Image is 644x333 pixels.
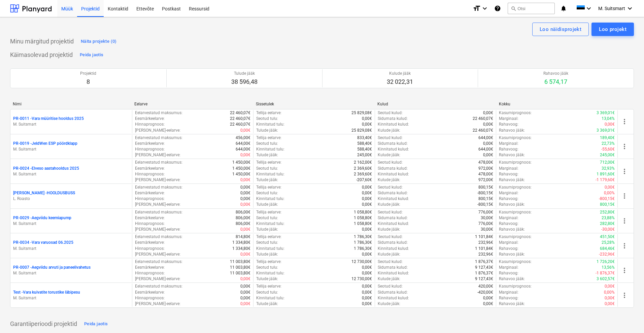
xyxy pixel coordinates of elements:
[240,227,250,232] p: 0,00€
[378,246,409,252] p: Kinnitatud kulud :
[478,252,493,257] p: 232,96€
[13,166,79,171] p: PR-0024 - Elveso aastahooldus 2025
[543,71,568,76] p: Rahavoo jääk
[135,215,165,221] p: Eesmärkeelarve :
[13,141,77,146] p: PR-0019 - JeldWen ESP pöördklapp
[135,252,180,257] p: [PERSON_NAME]-eelarve :
[256,166,278,171] p: Seotud tulu :
[236,221,250,227] p: 806,00€
[599,252,615,257] p: -232,96€
[362,185,372,190] p: 0,00€
[256,221,284,227] p: Kinnitatud tulu :
[135,171,165,177] p: Hinnaprognoos :
[135,110,182,116] p: Eelarvestatud maksumus :
[620,142,629,151] span: more_vert
[378,190,408,196] p: Sidumata kulud :
[620,242,629,250] span: more_vert
[135,146,165,152] p: Hinnaprognoos :
[477,190,493,196] p: -800,15€
[240,196,250,202] p: 0,00€
[378,209,403,215] p: Seotud kulud :
[378,152,400,158] p: Kulude jääk :
[378,171,409,177] p: Kinnitatud kulud :
[256,259,281,265] p: Tellija eelarve :
[80,51,103,59] div: Peida jaotis
[620,266,629,274] span: more_vert
[540,25,581,34] div: Loo näidisprojekt
[378,185,403,190] p: Seotud kulud :
[378,146,409,152] p: Kinnitatud kulud :
[256,128,278,133] p: Tulude jääk :
[82,319,109,329] button: Peida jaotis
[378,221,409,227] p: Kinnitatud kulud :
[481,227,493,232] p: 30,00€
[13,215,129,227] div: PR-0029 -Aegviidu keemiapumpM. Suitsmart
[378,141,408,146] p: Sidumata kulud :
[604,190,615,196] p: 0,00%
[378,270,409,276] p: Kinnitatud kulud :
[135,265,165,270] p: Eesmärkeelarve :
[232,171,250,177] p: 1 450,00€
[481,215,493,221] p: 30,00€
[354,171,372,177] p: 2 369,60€
[135,221,165,227] p: Hinnaprognoos :
[378,196,409,202] p: Kinnitatud kulud :
[236,146,250,152] p: 644,00€
[483,152,493,158] p: 0,00€
[78,49,105,60] button: Peida jaotis
[378,128,400,133] p: Kulude jääk :
[240,152,250,158] p: 0,00€
[256,270,284,276] p: Kinnitatud tulu :
[354,215,372,221] p: 1 058,80€
[478,146,493,152] p: 644,00€
[362,202,372,207] p: 0,00€
[256,234,281,240] p: Tellija eelarve :
[240,190,250,196] p: 0,00€
[256,246,284,252] p: Kinnitatud tulu :
[597,171,615,177] p: 1 891,60€
[378,122,409,127] p: Kinnitatud kulud :
[478,135,493,141] p: 644,00€
[230,122,250,127] p: 22 460,07€
[620,118,629,126] span: more_vert
[135,276,180,282] p: [PERSON_NAME]-eelarve :
[597,110,615,116] p: 3 369,01€
[13,221,129,227] p: M. Suitsmart
[230,270,250,276] p: 11 003,80€
[79,36,118,47] button: Näita projekte (0)
[378,135,403,141] p: Seotud kulud :
[135,122,165,127] p: Hinnaprognoos :
[473,128,493,133] p: 22 460,07€
[362,190,372,196] p: 0,00€
[478,177,493,183] p: 972,00€
[256,215,278,221] p: Seotud tulu :
[605,122,615,127] p: 0,00€
[478,171,493,177] p: 478,00€
[602,141,615,146] p: 22,73%
[597,128,615,133] p: 3 369,01€
[499,166,518,171] p: Marginaal :
[135,141,165,146] p: Eesmärkeelarve :
[543,78,568,86] p: 6 574,17
[135,135,182,141] p: Eelarvestatud maksumus :
[13,102,129,106] div: Nimi
[600,135,615,141] p: 189,40€
[378,160,403,165] p: Seotud kulud :
[478,240,493,245] p: 232,96€
[256,196,284,202] p: Kinnitatud tulu :
[499,122,518,127] p: Rahavoog :
[13,265,129,276] div: PR-0007 -Aegviidu arvuti ja paneelivahetusM. Suitsmart
[354,221,372,227] p: 1 058,80€
[13,190,75,196] p: [PERSON_NAME] - HOOLDUSBUSS
[256,252,278,257] p: Tulude jääk :
[231,71,258,76] p: Tulude jääk
[232,246,250,252] p: 1 334,80€
[80,71,96,76] p: Projektid
[475,270,493,276] p: 1 876,37€
[602,240,615,245] p: 25,28%
[475,259,493,265] p: 1 876,37€
[357,152,372,158] p: 245,00€
[362,196,372,202] p: 0,00€
[591,23,634,36] button: Loo projekt
[232,240,250,245] p: 1 334,80€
